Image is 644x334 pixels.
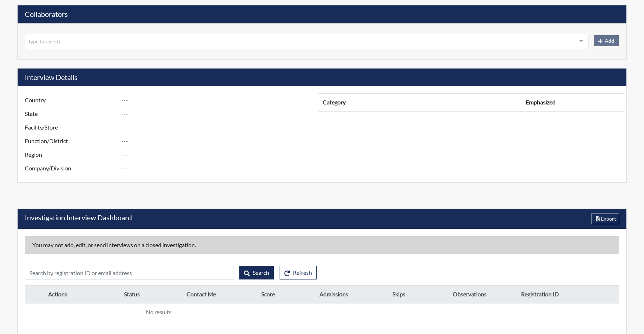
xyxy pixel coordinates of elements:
[28,37,60,45] span: Type to search
[605,38,614,44] span: Add
[243,286,293,304] th: Score
[159,286,243,304] th: Contact Me
[19,107,121,121] label: State
[121,134,326,148] input: ---
[18,5,626,23] h5: Collaborators
[25,213,132,224] h5: Investigation Interview Dashboard
[293,269,312,276] span: Refresh
[592,213,620,224] button: Export
[19,93,121,107] label: Country
[280,266,317,279] button: Refresh
[293,286,375,304] th: Admissions
[121,107,326,121] input: ---
[18,69,626,86] h5: Interview Details
[19,148,121,161] label: Region
[253,269,269,276] span: Search
[375,286,423,304] th: Skips
[121,121,326,134] input: ---
[423,286,517,304] th: Observations
[19,121,121,134] label: Facility/Store
[318,94,456,112] th: Category
[121,148,326,161] input: ---
[25,266,234,279] input: Search by registration ID or email address
[121,93,326,107] input: ---
[25,303,293,321] td: No results
[19,161,121,175] label: Company/Division
[517,286,619,304] th: Registration ID
[456,94,625,112] th: Emphasized
[594,35,619,46] button: Add
[25,236,619,254] div: You may not add, edit, or send interviews on a closed investigation.
[239,266,274,279] button: Search
[105,286,159,304] th: Status
[19,134,121,148] label: Function/District
[44,286,105,304] th: Actions
[121,161,326,175] input: ---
